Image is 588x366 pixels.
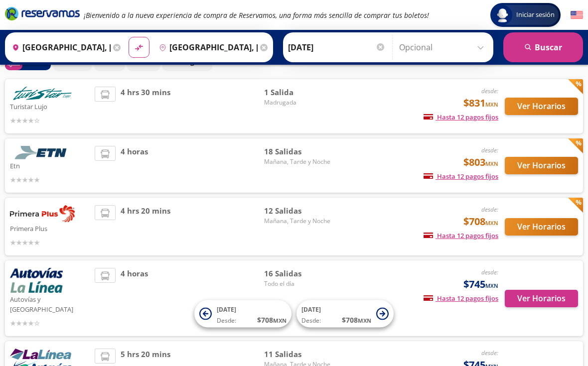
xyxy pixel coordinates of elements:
span: 4 hrs 20 mins [121,205,170,248]
input: Buscar Destino [155,35,258,60]
span: 1 Salida [264,87,334,98]
span: Mañana, Tarde y Noche [264,217,334,226]
small: MXN [485,282,498,289]
button: Ver Horarios [505,290,578,307]
img: Etn [10,146,75,159]
em: desde: [481,87,498,95]
img: Primera Plus [10,205,75,222]
span: Hasta 12 pagos fijos [424,113,498,122]
em: ¡Bienvenido a la nueva experiencia de compra de Reservamos, una forma más sencilla de comprar tus... [84,10,429,20]
button: [DATE]Desde:$708MXN [194,300,292,328]
small: MXN [273,317,287,324]
span: 4 horas [121,146,148,185]
i: Brand Logo [5,6,80,21]
span: $803 [463,155,498,170]
button: Buscar [503,32,583,62]
small: MXN [485,101,498,108]
em: desde: [481,268,498,276]
span: Madrugada [264,98,334,107]
span: [DATE] [301,305,321,314]
button: [DATE]Desde:$708MXN [296,300,394,328]
small: MXN [358,317,371,324]
p: Turistar Lujo [10,100,90,112]
span: Desde: [217,316,236,325]
p: Etn [10,159,90,171]
span: 4 hrs 30 mins [121,87,170,126]
span: Hasta 12 pagos fijos [424,231,498,240]
span: Mañana, Tarde y Noche [264,157,334,166]
p: Primera Plus [10,222,90,234]
span: Hasta 12 pagos fijos [424,294,498,303]
span: Hasta 12 pagos fijos [424,172,498,181]
em: desde: [481,349,498,357]
button: English [571,9,583,21]
img: Turistar Lujo [10,87,75,100]
img: Autovías y La Línea [10,268,63,293]
button: Ver Horarios [505,98,578,115]
span: Iniciar sesión [512,10,559,20]
em: desde: [481,205,498,214]
span: $831 [463,96,498,111]
span: 12 Salidas [264,205,334,217]
span: $708 [463,214,498,229]
span: Desde: [301,316,321,325]
span: 18 Salidas [264,146,334,157]
a: Brand Logo [5,6,80,24]
small: MXN [485,160,498,167]
span: 16 Salidas [264,268,334,279]
span: [DATE] [217,305,236,314]
span: $745 [463,277,498,292]
span: $ 708 [257,315,287,325]
span: $ 708 [342,315,371,325]
em: desde: [481,146,498,154]
input: Elegir Fecha [288,35,386,60]
span: 11 Salidas [264,349,334,360]
span: 4 horas [121,268,148,329]
input: Buscar Origen [8,35,111,60]
input: Opcional [399,35,488,60]
button: Ver Horarios [505,157,578,174]
span: Todo el día [264,279,334,288]
p: Autovías y [GEOGRAPHIC_DATA] [10,293,90,314]
small: MXN [485,219,498,227]
button: Ver Horarios [505,218,578,236]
